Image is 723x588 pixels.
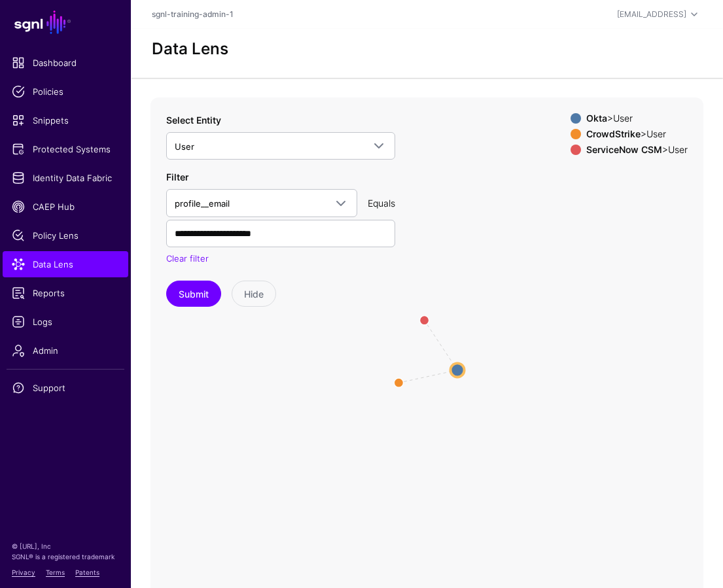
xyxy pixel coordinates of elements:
div: > User [584,129,690,139]
span: Identity Data Fabric [12,171,119,184]
p: SGNL® is a registered trademark [12,551,119,562]
div: > User [584,113,690,124]
p: © [URL], Inc [12,541,119,551]
a: CAEP Hub [3,194,128,220]
span: User [175,141,194,152]
span: Reports [12,286,119,300]
a: Data Lens [3,251,128,277]
a: Clear filter [166,253,209,264]
a: Dashboard [3,50,128,76]
label: Filter [166,170,188,184]
span: profile__email [175,198,230,209]
a: Policies [3,78,128,105]
button: Hide [232,281,276,307]
span: Admin [12,344,119,357]
strong: Okta [586,112,607,124]
span: Support [12,381,119,394]
button: Submit [166,281,221,307]
a: Snippets [3,107,128,133]
strong: CrowdStrike [586,128,641,139]
span: Dashboard [12,56,119,69]
h2: Data Lens [152,39,228,58]
a: Reports [3,280,128,306]
span: CAEP Hub [12,200,119,213]
a: Identity Data Fabric [3,165,128,191]
a: Protected Systems [3,136,128,162]
div: > User [584,145,690,155]
span: Policies [12,85,119,98]
a: Patents [75,568,99,576]
div: Equals [362,196,400,210]
strong: ServiceNow CSM [586,144,662,155]
a: SGNL [8,8,123,37]
a: Privacy [12,568,35,576]
a: Terms [46,568,65,576]
a: Logs [3,309,128,335]
a: Admin [3,337,128,364]
span: Policy Lens [12,229,119,242]
span: Logs [12,315,119,328]
span: Protected Systems [12,143,119,156]
a: Policy Lens [3,222,128,249]
label: Select Entity [166,113,221,127]
span: Snippets [12,114,119,127]
div: [EMAIL_ADDRESS] [617,9,686,20]
a: sgnl-training-admin-1 [152,9,234,19]
span: Data Lens [12,258,119,271]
